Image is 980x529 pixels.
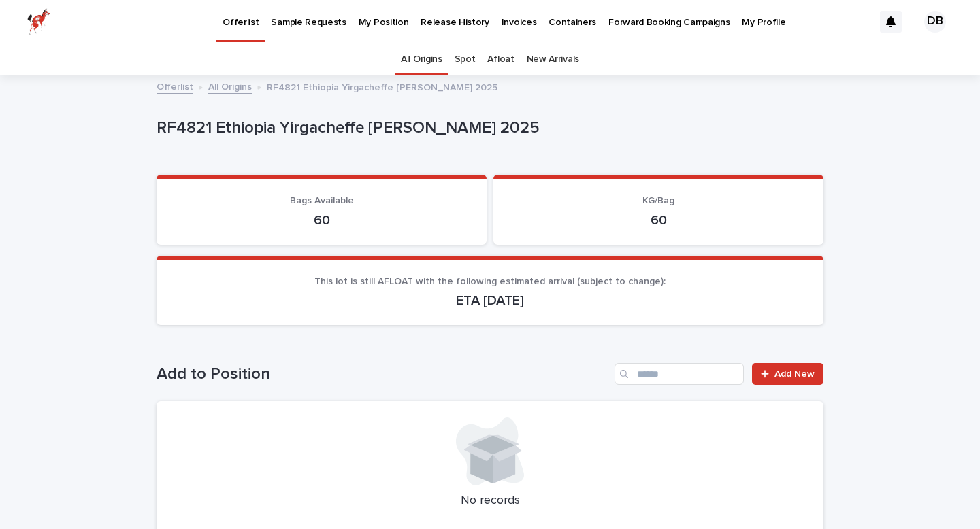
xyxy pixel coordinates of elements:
h1: Add to Position [157,364,609,384]
a: All Origins [401,44,442,75]
p: 60 [173,212,470,228]
a: All Origins [208,78,252,94]
p: RF4821 Ethiopia Yirgacheffe [PERSON_NAME] 2025 [267,79,497,94]
a: Offerlist [157,78,193,94]
a: Spot [455,44,476,75]
p: RF4821 Ethiopia Yirgacheffe [PERSON_NAME] 2025 [157,118,818,138]
p: ETA [DATE] [173,292,807,309]
div: DB [924,11,946,33]
input: Search [615,363,744,385]
span: This lot is still AFLOAT with the following estimated arrival (subject to change): [314,277,666,286]
span: Bags Available [290,196,354,205]
img: zttTXibQQrCfv9chImQE [27,8,50,35]
p: No records [173,494,807,509]
a: Add New [752,363,823,385]
a: Afloat [487,44,514,75]
p: 60 [510,212,807,228]
a: New Arrivals [527,44,579,75]
span: KG/Bag [642,196,674,205]
span: Add New [774,369,815,379]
